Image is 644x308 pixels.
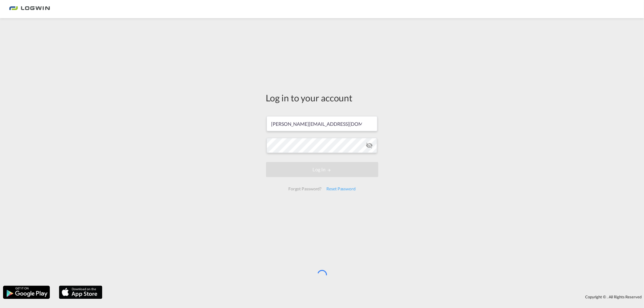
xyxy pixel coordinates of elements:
[58,285,103,300] img: apple.png
[266,162,378,177] button: LOGIN
[105,292,644,302] div: Copyright © . All Rights Reserved
[266,91,378,104] div: Log in to your account
[267,116,377,131] input: Enter email/phone number
[366,142,373,149] md-icon: icon-eye-off
[2,285,50,300] img: google.png
[9,2,50,16] img: 2761ae10d95411efa20a1f5e0282d2d7.png
[286,183,324,194] div: Forgot Password?
[324,183,358,194] div: Reset Password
